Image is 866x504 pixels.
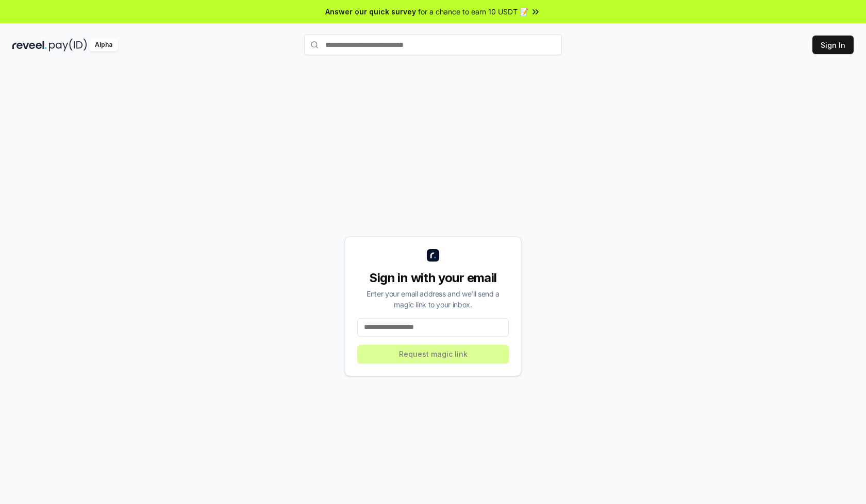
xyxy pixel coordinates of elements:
[89,39,118,51] div: Alpha
[12,39,47,51] img: reveel_dark
[357,270,509,286] div: Sign in with your email
[49,39,87,51] img: pay_id
[418,6,528,17] span: for a chance to earn 10 USDT 📝
[357,288,509,310] div: Enter your email address and we’ll send a magic link to your inbox.
[427,249,439,262] img: logo_small
[325,6,416,17] span: Answer our quick survey
[812,36,854,54] button: Sign In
